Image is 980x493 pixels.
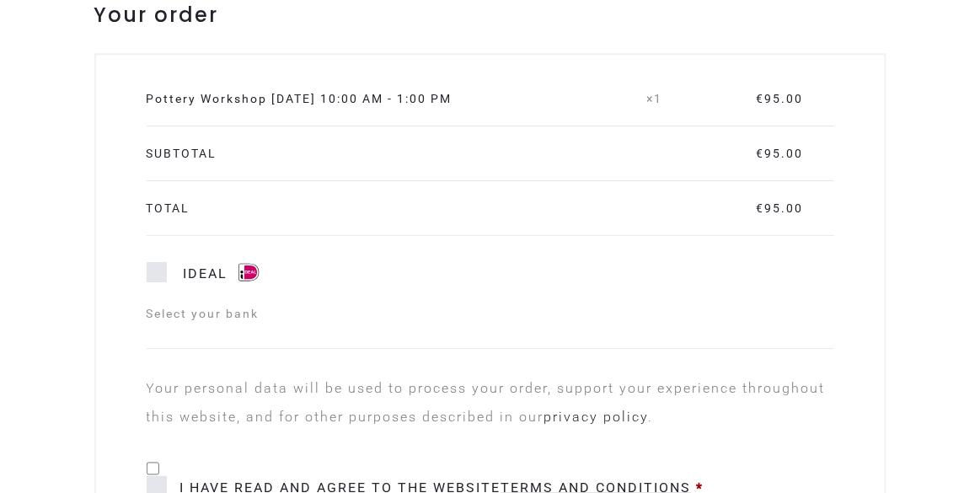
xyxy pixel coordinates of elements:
[757,92,804,105] bdi: 95.00
[757,147,765,160] span: €
[544,409,649,425] a: privacy policy
[94,3,886,53] h3: Your order
[646,92,662,105] span: ×1
[147,126,647,180] th: Subtotal
[757,92,765,105] span: €
[147,305,834,323] div: Select your bank
[147,180,647,235] th: Total
[757,201,765,215] span: €
[147,72,647,126] td: Pottery Workshop [DATE] 10:00 AM - 1:00 PM
[757,147,804,160] bdi: 95.00
[757,201,804,215] bdi: 95.00
[147,374,834,432] p: Your personal data will be used to process your order, support your experience throughout this we...
[147,264,263,284] label: iDEAL
[147,462,160,475] input: I have read and agree to the websiteterms and conditions *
